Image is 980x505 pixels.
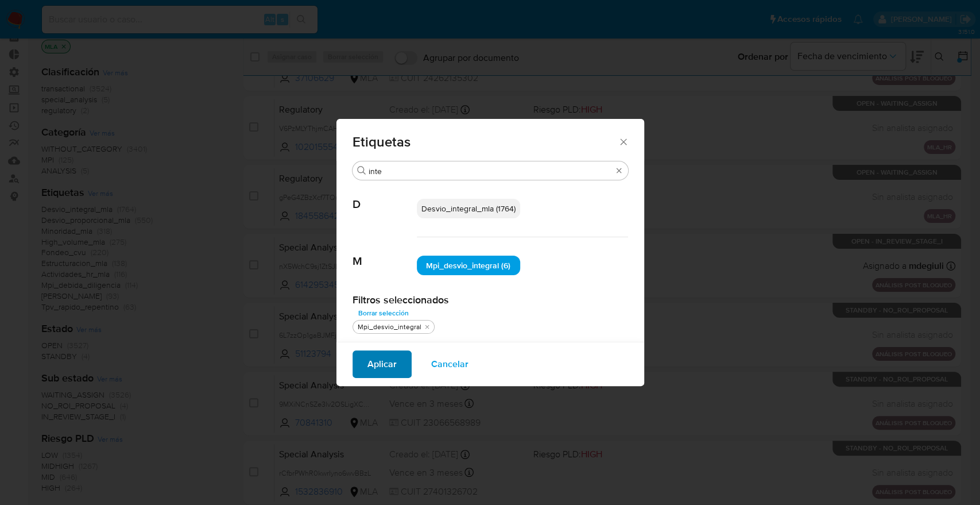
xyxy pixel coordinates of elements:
button: Aplicar [353,350,412,378]
span: M [353,237,417,268]
span: Desvio_integral_mla (1764) [421,203,516,214]
h2: Filtros seleccionados [353,294,628,306]
div: Mpi_desvio_integral [355,322,424,332]
span: Aplicar [367,352,397,377]
button: Cancelar [416,350,483,378]
input: Buscar filtro [369,166,612,176]
button: Cerrar [618,136,628,147]
button: Borrar selección [353,306,415,320]
button: Buscar [357,166,366,175]
span: Etiquetas [353,135,618,149]
span: Borrar selección [358,307,409,319]
span: Mpi_desvio_integral (6) [426,260,510,271]
div: Mpi_desvio_integral (6) [417,256,520,275]
span: D [353,180,417,211]
div: Desvio_integral_mla (1764) [417,199,520,218]
button: Borrar [614,166,623,175]
span: Cancelar [431,352,468,377]
button: quitar Mpi_desvio_integral [423,322,432,331]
